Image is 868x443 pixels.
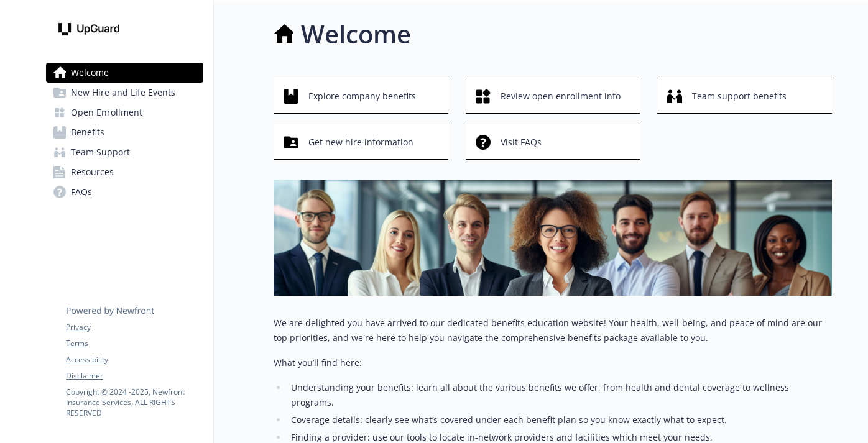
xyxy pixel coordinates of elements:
[66,322,203,333] a: Privacy
[71,83,175,103] span: New Hire and Life Events
[46,83,203,103] a: New Hire and Life Events
[71,63,109,83] span: Welcome
[71,142,130,162] span: Team Support
[274,316,832,345] p: We are delighted you have arrived to our dedicated benefits education website! Your health, well-...
[501,130,542,154] span: Visit FAQs
[501,84,621,108] span: Review open enrollment info
[46,63,203,83] a: Welcome
[46,142,203,162] a: Team Support
[466,124,640,160] button: Visit FAQs
[46,122,203,142] a: Benefits
[71,103,142,122] span: Open Enrollment
[66,386,203,418] p: Copyright © 2024 - 2025 , Newfront Insurance Services, ALL RIGHTS RESERVED
[71,162,114,182] span: Resources
[66,354,203,365] a: Accessibility
[46,182,203,202] a: FAQs
[66,338,203,349] a: Terms
[308,130,413,154] span: Get new hire information
[274,124,448,160] button: Get new hire information
[71,182,92,202] span: FAQs
[657,78,832,114] button: Team support benefits
[274,355,832,370] p: What you’ll find here:
[71,122,104,142] span: Benefits
[46,162,203,182] a: Resources
[308,84,416,108] span: Explore company benefits
[274,78,448,114] button: Explore company benefits
[66,370,203,381] a: Disclaimer
[466,78,640,114] button: Review open enrollment info
[287,413,832,427] li: Coverage details: clearly see what’s covered under each benefit plan so you know exactly what to ...
[274,180,832,296] img: overview page banner
[46,103,203,122] a: Open Enrollment
[692,84,787,108] span: Team support benefits
[301,16,411,53] h1: Welcome
[287,380,832,410] li: Understanding your benefits: learn all about the various benefits we offer, from health and denta...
